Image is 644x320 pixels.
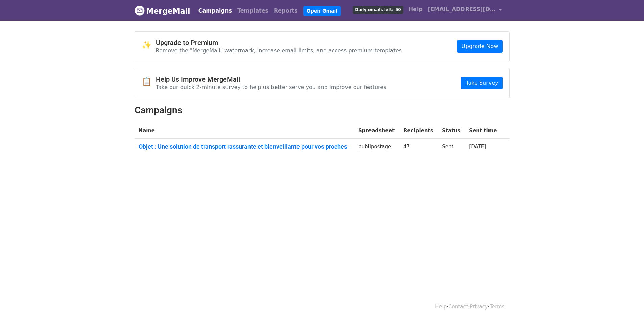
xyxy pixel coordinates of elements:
h4: Upgrade to Premium [156,39,402,47]
th: Spreadsheet [354,123,399,139]
td: 47 [399,139,438,157]
a: Help [435,304,447,310]
th: Sent time [465,123,501,139]
a: [DATE] [469,144,486,150]
a: Templates [235,4,271,18]
p: Remove the "MergeMail" watermark, increase email limits, and access premium templates [156,47,402,54]
a: Take Survey [461,77,502,89]
a: Campaigns [196,4,235,18]
td: publipostage [354,139,399,157]
th: Status [438,123,465,139]
a: Help [406,3,425,16]
a: Terms [490,304,504,310]
td: Sent [438,139,465,157]
a: Daily emails left: 50 [350,3,406,16]
a: Reports [271,4,301,18]
a: Open Gmail [303,6,341,16]
th: Name [135,123,355,139]
a: Contact [448,304,468,310]
a: Objet : Une solution de transport rassurante et bienveillante pour vos proches [139,143,351,150]
th: Recipients [399,123,438,139]
a: [EMAIL_ADDRESS][DOMAIN_NAME] [425,3,504,19]
a: Upgrade Now [457,40,502,53]
img: MergeMail logo [135,5,145,16]
span: 📋 [142,77,156,87]
a: Privacy [470,304,488,310]
span: Daily emails left: 50 [353,6,403,14]
span: ✨ [142,40,156,50]
h2: Campaigns [135,105,510,116]
a: MergeMail [135,4,190,18]
h4: Help Us Improve MergeMail [156,75,386,83]
span: [EMAIL_ADDRESS][DOMAIN_NAME] [428,5,496,14]
p: Take our quick 2-minute survey to help us better serve you and improve our features [156,84,386,91]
